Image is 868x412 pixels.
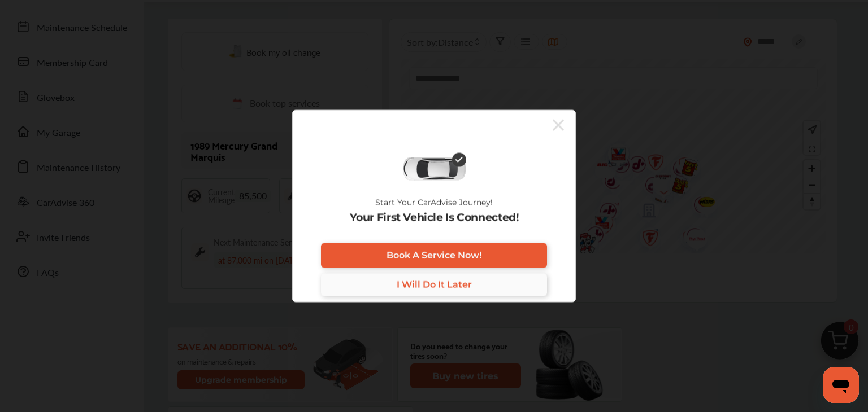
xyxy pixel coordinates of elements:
[387,250,481,261] span: Book A Service Now!
[397,279,472,290] span: I Will Do It Later
[402,157,466,182] img: diagnose-vehicle.c84bcb0a.svg
[350,211,519,223] p: Your First Vehicle Is Connected!
[375,198,493,207] p: Start Your CarAdvise Journey!
[321,273,547,296] a: I Will Do It Later
[452,152,466,166] img: check-icon.521c8815.svg
[321,243,547,268] a: Book A Service Now!
[823,367,859,403] iframe: Button to launch messaging window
